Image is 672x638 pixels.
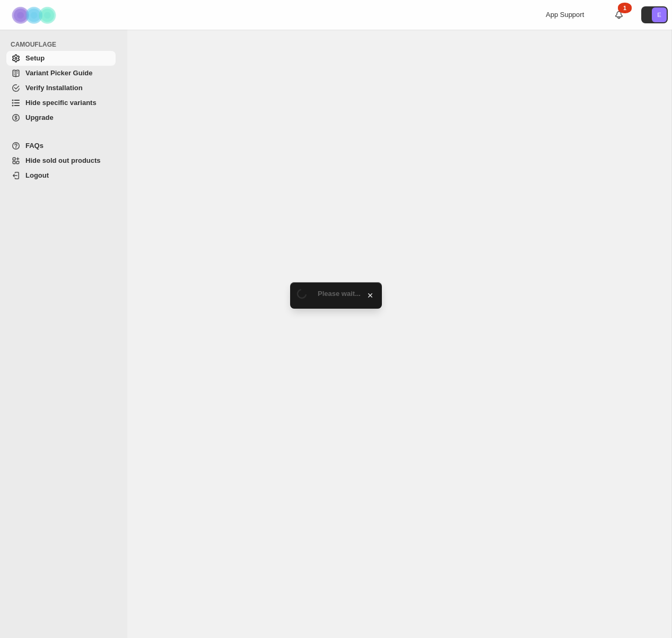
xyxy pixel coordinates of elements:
span: Hide sold out products [25,156,101,164]
a: Variant Picker Guide [6,66,116,81]
a: 1 [614,10,624,20]
span: CAMOUFLAGE [11,40,120,49]
span: Avatar with initials E [652,7,667,22]
button: Avatar with initials E [641,6,668,23]
span: Please wait... [318,290,361,298]
text: E [657,12,661,18]
a: Hide specific variants [6,95,116,110]
a: FAQs [6,138,116,153]
span: App Support [546,11,584,19]
span: Upgrade [25,113,54,121]
a: Setup [6,51,116,66]
span: FAQs [25,142,43,150]
img: Camouflage [8,1,62,30]
a: Logout [6,168,116,183]
div: 1 [618,3,632,13]
a: Hide sold out products [6,153,116,168]
span: Variant Picker Guide [25,69,92,77]
a: Upgrade [6,110,116,125]
span: Setup [25,54,45,62]
span: Hide specific variants [25,99,97,107]
a: Verify Installation [6,81,116,95]
span: Logout [25,171,49,179]
span: Verify Installation [25,84,83,92]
